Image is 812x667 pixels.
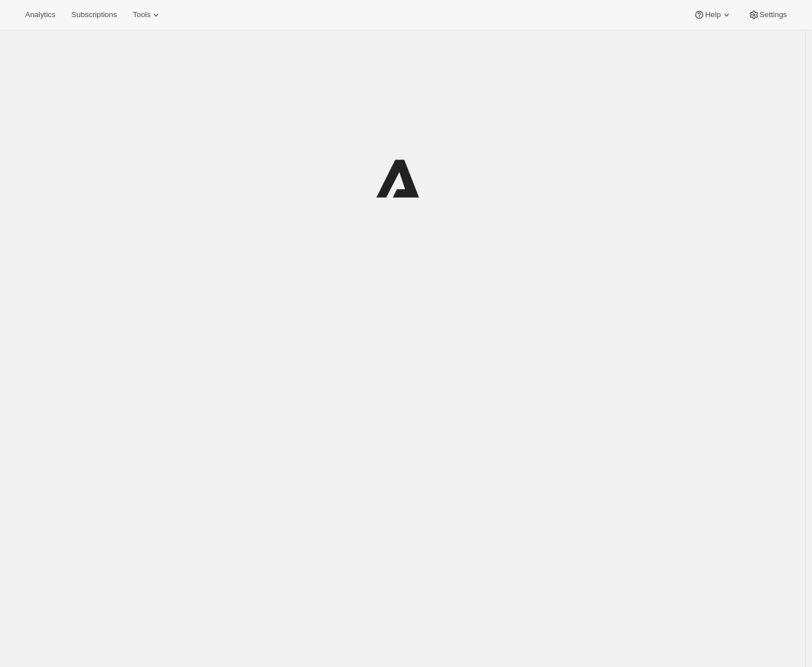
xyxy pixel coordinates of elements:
button: Settings [741,7,794,23]
button: Subscriptions [64,7,124,23]
button: Help [687,7,739,23]
span: Settings [760,10,787,19]
span: Tools [133,10,150,19]
span: Subscriptions [71,10,117,19]
button: Analytics [18,7,62,23]
span: Analytics [25,10,55,19]
button: Tools [126,7,169,23]
span: Help [705,10,720,19]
